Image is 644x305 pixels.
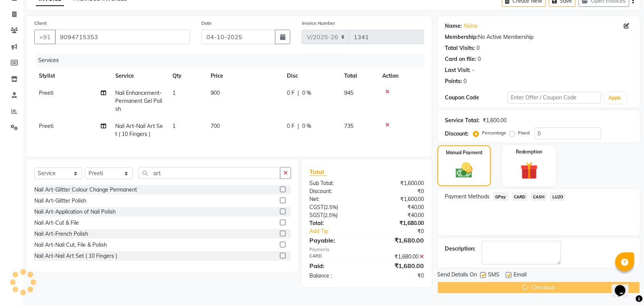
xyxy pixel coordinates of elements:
[34,20,47,27] label: Client
[304,179,367,187] div: Sub Total:
[612,275,636,297] iframe: chat widget
[445,55,477,63] div: Card on file:
[115,89,162,112] span: Nail Enhancement-Permanent Gel Polish
[464,77,467,85] div: 0
[367,179,430,187] div: ₹1,600.00
[367,272,430,280] div: ₹0
[298,122,299,130] span: |
[445,245,476,253] div: Description:
[111,67,168,85] th: Service
[512,192,528,201] span: CARD
[367,253,430,261] div: ₹1,680.00
[302,122,311,130] span: 0 %
[34,30,56,44] button: +91
[55,30,190,44] input: Search by Name/Mobile/Email/Code
[304,272,367,280] div: Balance :
[445,22,462,30] div: Name:
[287,122,295,130] span: 0 F
[446,149,483,156] label: Manual Payment
[367,195,430,203] div: ₹1,600.00
[211,123,220,129] span: 700
[488,271,500,280] span: SMS
[477,44,480,52] div: 0
[472,66,475,74] div: -
[39,89,53,96] span: Preeti
[304,219,367,227] div: Total:
[34,219,79,227] div: Nail Art-Cut & File
[35,53,430,67] div: Services
[287,89,295,97] span: 0 F
[445,44,475,52] div: Total Visits:
[309,246,424,253] div: Payments
[367,219,430,227] div: ₹1,680.00
[39,123,53,129] span: Preeti
[304,253,367,261] div: CARD
[302,20,335,27] label: Invoice Number
[445,33,633,41] div: No Active Membership
[34,197,86,205] div: Nail Art-Glitter Polish
[377,227,430,235] div: ₹0
[309,204,324,211] span: CGST
[367,187,430,195] div: ₹0
[172,123,175,129] span: 1
[482,129,507,136] label: Percentage
[493,192,509,201] span: GPay
[304,261,367,270] div: Paid:
[445,117,480,125] div: Service Total:
[367,203,430,211] div: ₹40.00
[550,192,566,201] span: LUZO
[304,236,367,245] div: Payable:
[445,33,478,41] div: Membership:
[34,67,111,85] th: Stylist
[378,67,424,85] th: Action
[438,271,477,280] span: Send Details On
[298,89,299,97] span: |
[515,160,544,182] img: _gift.svg
[445,193,490,201] span: Payment Methods
[367,236,430,245] div: ₹1,680.00
[325,204,336,210] span: 2.5%
[302,89,311,97] span: 0 %
[138,167,280,179] input: Search or Scan
[201,20,212,27] label: Date
[367,211,430,219] div: ₹40.00
[34,252,117,260] div: Nail Art-Nail Art Set ( 10 Fingers )
[344,123,353,129] span: 735
[304,227,377,235] a: Add Tip
[34,208,116,216] div: Nail Art-Application of Nail Polish
[516,149,543,155] label: Redemption
[344,89,353,96] span: 945
[518,129,530,136] label: Fixed
[309,212,323,219] span: SGST
[34,230,88,238] div: Nail Art-French Polish
[211,89,220,96] span: 900
[34,186,137,194] div: Nail Art-Glitter Colour Change Permanent
[445,130,469,138] div: Discount:
[445,77,462,85] div: Points:
[325,212,336,218] span: 2.5%
[451,161,478,180] img: _cash.svg
[309,168,327,176] span: Total
[304,187,367,195] div: Discount:
[115,123,163,137] span: Nail Art-Nail Art Set ( 10 Fingers )
[282,67,340,85] th: Disc
[604,92,626,104] button: Apply
[168,67,206,85] th: Qty
[445,94,508,102] div: Coupon Code
[464,22,478,30] a: Nisha
[483,117,507,125] div: ₹1,600.00
[304,211,367,219] div: ( )
[531,192,547,201] span: CASH
[514,271,527,280] span: Email
[478,55,481,63] div: 0
[340,67,378,85] th: Total
[508,92,601,104] input: Enter Offer / Coupon Code
[304,195,367,203] div: Net:
[172,89,175,96] span: 1
[445,66,471,74] div: Last Visit:
[367,261,430,270] div: ₹1,680.00
[304,203,367,211] div: ( )
[34,241,107,249] div: Nail Art-Nail Cut, File & Polish
[206,67,282,85] th: Price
